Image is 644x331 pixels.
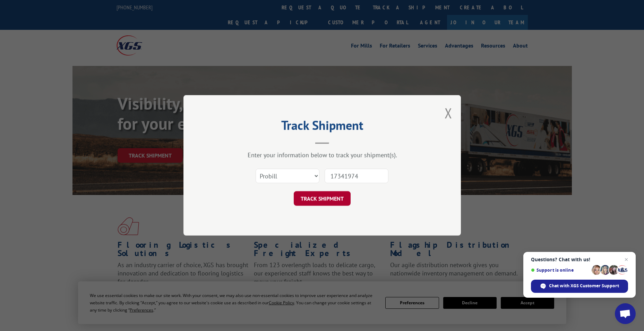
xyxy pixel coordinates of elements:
[615,303,636,324] div: Open chat
[531,257,628,262] span: Questions? Chat with us!
[218,151,426,159] div: Enter your information below to track your shipment(s).
[294,192,351,206] button: TRACK SHIPMENT
[325,169,388,184] input: Number(s)
[218,120,426,134] h2: Track Shipment
[622,255,630,264] span: Close chat
[549,283,619,289] span: Chat with XGS Customer Support
[445,104,452,122] button: Close modal
[531,268,589,273] span: Support is online
[531,280,628,293] div: Chat with XGS Customer Support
